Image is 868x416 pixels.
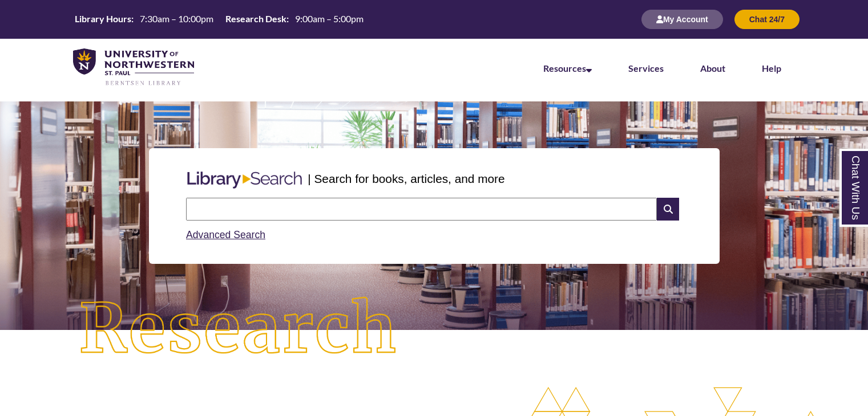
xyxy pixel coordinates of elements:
[641,14,723,24] a: My Account
[186,229,265,240] a: Advanced Search
[543,63,592,74] a: Resources
[734,14,800,24] a: Chat 24/7
[762,63,781,74] a: Help
[734,10,800,29] button: Chat 24/7
[181,167,308,193] img: Libary Search
[70,13,135,25] th: Library Hours:
[221,13,290,25] th: Research Desk:
[43,262,434,397] img: Research
[641,10,723,29] button: My Account
[628,63,664,74] a: Services
[308,170,504,187] p: | Search for books, articles, and more
[73,48,194,87] img: UNWSP Library Logo
[70,13,368,25] table: Hours Today
[140,13,213,24] span: 7:30am – 10:00pm
[657,198,679,221] i: Search
[700,63,725,74] a: About
[295,13,364,24] span: 9:00am – 5:00pm
[70,13,368,26] a: Hours Today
